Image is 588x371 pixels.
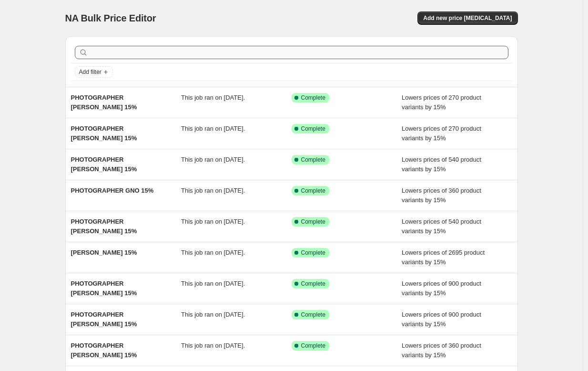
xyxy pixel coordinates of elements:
span: Lowers prices of 540 product variants by 15% [402,218,481,235]
span: PHOTOGRAPHER GNO 15% [71,187,154,194]
span: PHOTOGRAPHER [PERSON_NAME] 15% [71,311,137,328]
span: Lowers prices of 360 product variants by 15% [402,342,481,359]
span: Lowers prices of 900 product variants by 15% [402,280,481,297]
span: PHOTOGRAPHER [PERSON_NAME] 15% [71,94,137,111]
span: Lowers prices of 900 product variants by 15% [402,311,481,328]
span: Lowers prices of 2695 product variants by 15% [402,249,485,266]
span: This job ran on [DATE]. [181,342,245,349]
span: This job ran on [DATE]. [181,156,245,163]
span: NA Bulk Price Editor [65,13,156,23]
span: Complete [301,311,325,319]
span: Lowers prices of 270 product variants by 15% [402,94,481,111]
span: PHOTOGRAPHER [PERSON_NAME] 15% [71,156,137,173]
span: PHOTOGRAPHER [PERSON_NAME] 15% [71,342,137,359]
span: Add filter [79,68,101,76]
span: This job ran on [DATE]. [181,249,245,256]
span: PHOTOGRAPHER [PERSON_NAME] 15% [71,218,137,235]
button: Add filter [75,66,113,78]
span: Complete [301,156,325,164]
span: Complete [301,187,325,195]
span: This job ran on [DATE]. [181,94,245,101]
span: Complete [301,249,325,257]
span: PHOTOGRAPHER [PERSON_NAME] 15% [71,280,137,297]
span: Lowers prices of 270 product variants by 15% [402,125,481,142]
span: [PERSON_NAME] 15% [71,249,137,256]
span: Lowers prices of 540 product variants by 15% [402,156,481,173]
span: Complete [301,218,325,226]
span: Complete [301,342,325,350]
span: Complete [301,280,325,288]
span: This job ran on [DATE]. [181,187,245,194]
span: This job ran on [DATE]. [181,218,245,225]
span: Complete [301,125,325,133]
span: PHOTOGRAPHER [PERSON_NAME] 15% [71,125,137,142]
span: Complete [301,94,325,102]
span: This job ran on [DATE]. [181,280,245,287]
span: Lowers prices of 360 product variants by 15% [402,187,481,204]
span: This job ran on [DATE]. [181,125,245,132]
button: Add new price [MEDICAL_DATA] [417,11,517,25]
span: Add new price [MEDICAL_DATA] [423,14,512,22]
span: This job ran on [DATE]. [181,311,245,318]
